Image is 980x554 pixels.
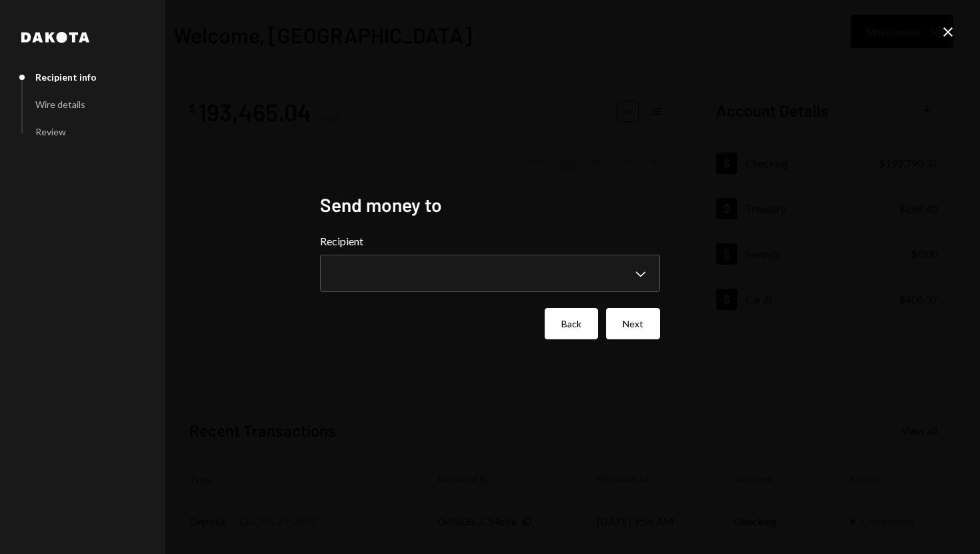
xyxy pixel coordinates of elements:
[320,255,660,292] button: Recipient
[35,99,85,110] div: Wire details
[320,192,660,218] h2: Send money to
[606,308,660,339] button: Next
[35,126,66,137] div: Review
[545,308,598,339] button: Back
[35,71,97,83] div: Recipient info
[320,233,660,249] label: Recipient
